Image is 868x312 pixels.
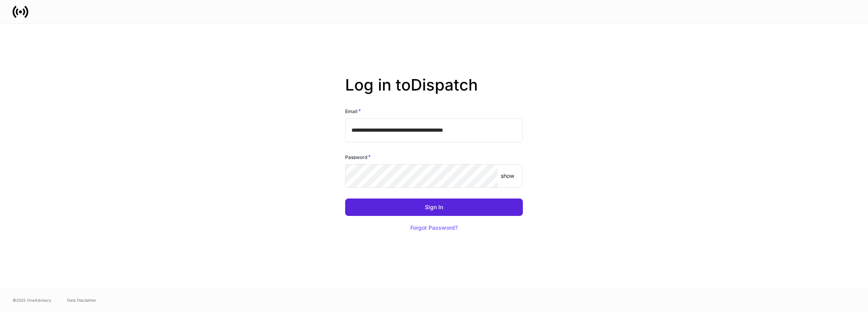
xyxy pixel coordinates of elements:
[425,204,443,210] div: Sign In
[13,297,51,303] span: © 2025 OneAdvisory
[67,297,96,303] a: Data Disclaimer
[345,199,523,216] button: Sign In
[345,76,523,107] h2: Log in to Dispatch
[400,219,468,236] button: Forgot Password?
[501,172,514,180] p: show
[345,153,371,161] h6: Password
[410,225,458,231] div: Forgot Password?
[345,107,361,115] h6: Email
